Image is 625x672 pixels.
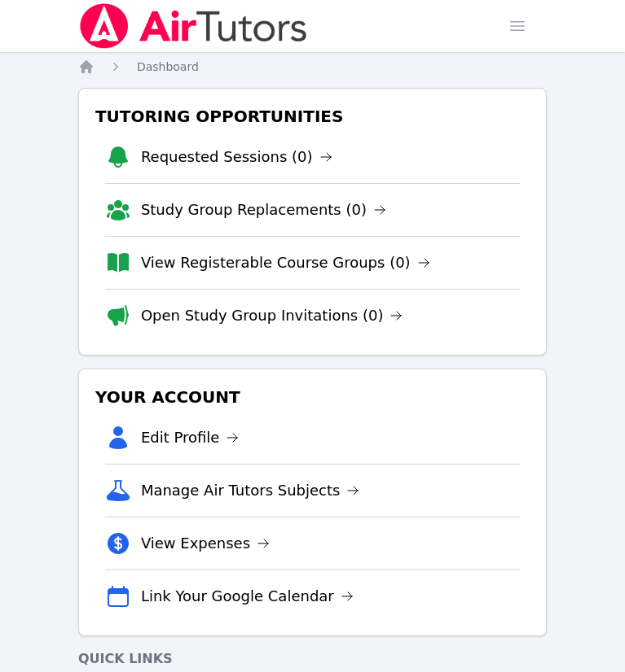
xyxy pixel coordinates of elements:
a: Dashboard [137,59,199,75]
a: Edit Profile [141,426,240,449]
a: Requested Sessions (0) [141,146,332,168]
a: View Registerable Course Groups (0) [141,251,430,274]
a: Link Your Google Calendar [141,585,354,608]
h3: Tutoring Opportunities [92,102,533,131]
a: Study Group Replacements (0) [141,199,386,221]
span: Dashboard [137,60,199,73]
h3: Your Account [92,382,533,412]
h4: Quick Links [78,649,547,669]
nav: Breadcrumb [78,59,547,75]
a: View Expenses [141,532,270,555]
a: Manage Air Tutors Subjects [141,479,360,502]
img: Air Tutors [78,3,309,49]
a: Open Study Group Invitations (0) [141,304,403,327]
